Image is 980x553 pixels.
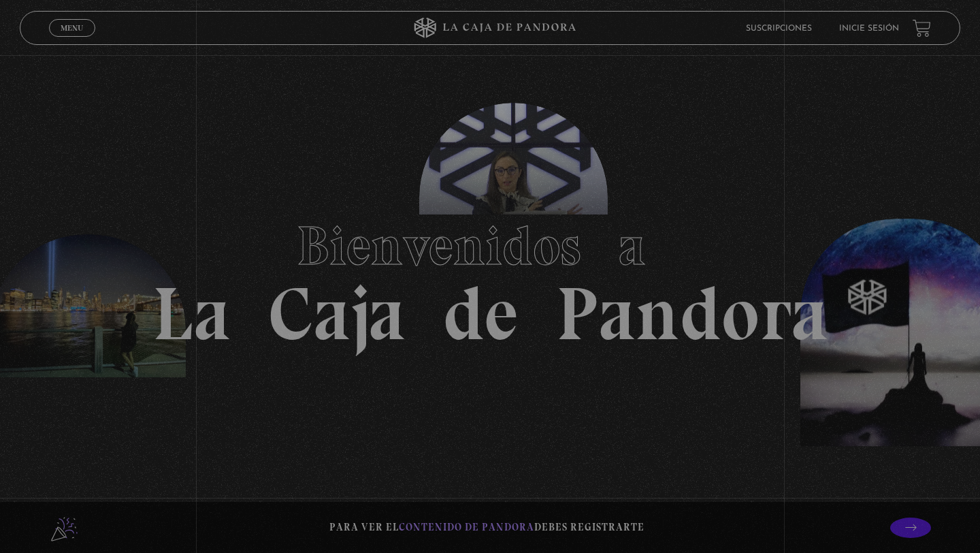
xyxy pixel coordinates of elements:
[297,213,683,279] span: Bienvenidos a
[399,521,534,533] span: contenido de Pandora
[913,19,931,37] a: View your shopping cart
[56,35,88,45] span: Cerrar
[152,202,828,351] h1: La Caja de Pandora
[329,518,644,537] p: Para ver el debes registrarte
[839,25,899,33] a: Inicie sesión
[61,24,83,32] span: Menu
[746,25,812,33] a: Suscripciones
